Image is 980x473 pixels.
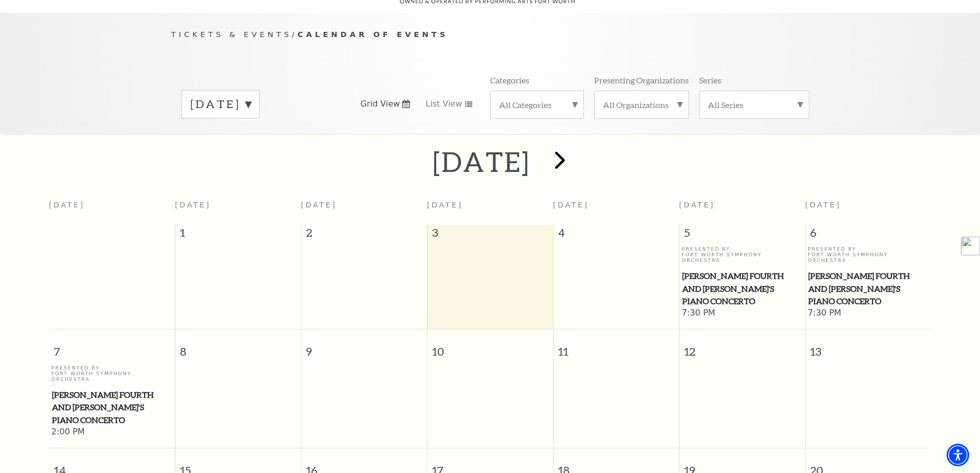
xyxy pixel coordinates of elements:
span: 8 [175,329,301,365]
span: List View [425,98,462,110]
p: Categories [490,75,529,85]
label: All Categories [499,99,575,110]
span: 7:30 PM [808,308,929,319]
th: [DATE] [49,195,175,225]
span: 12 [680,329,805,365]
span: 3 [427,225,553,246]
label: All Organizations [603,99,680,110]
span: Tickets & Events [171,30,292,39]
span: [DATE] [553,201,589,209]
p: Presented By Fort Worth Symphony Orchestra [682,246,803,264]
h2: [DATE] [433,145,530,178]
span: 11 [554,329,679,365]
span: 13 [806,329,932,365]
span: 7 [49,329,175,365]
div: Accessibility Menu [947,444,969,466]
span: [DATE] [427,201,463,209]
span: 1 [175,225,301,246]
p: Presented By Fort Worth Symphony Orchestra [51,365,172,382]
span: 2:00 PM [51,427,172,438]
span: [DATE] [301,201,337,209]
span: [PERSON_NAME] Fourth and [PERSON_NAME]'s Piano Concerto [682,270,802,308]
span: Grid View [361,98,400,110]
p: Presenting Organizations [594,75,689,85]
span: [PERSON_NAME] Fourth and [PERSON_NAME]'s Piano Concerto [52,389,172,427]
label: [DATE] [190,96,251,112]
span: 2 [301,225,427,246]
span: 6 [806,225,932,246]
span: [DATE] [805,201,841,209]
span: Calendar of Events [297,30,448,39]
span: 7:30 PM [682,308,803,319]
span: [PERSON_NAME] Fourth and [PERSON_NAME]'s Piano Concerto [808,270,928,308]
span: [DATE] [679,201,715,209]
span: 9 [301,329,427,365]
p: Series [699,75,721,85]
span: 5 [680,225,805,246]
p: / [171,28,809,41]
span: [DATE] [175,201,211,209]
button: next [540,144,577,180]
span: 10 [427,329,553,365]
p: Presented By Fort Worth Symphony Orchestra [808,246,929,264]
span: 4 [554,225,679,246]
label: All Series [708,99,800,110]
